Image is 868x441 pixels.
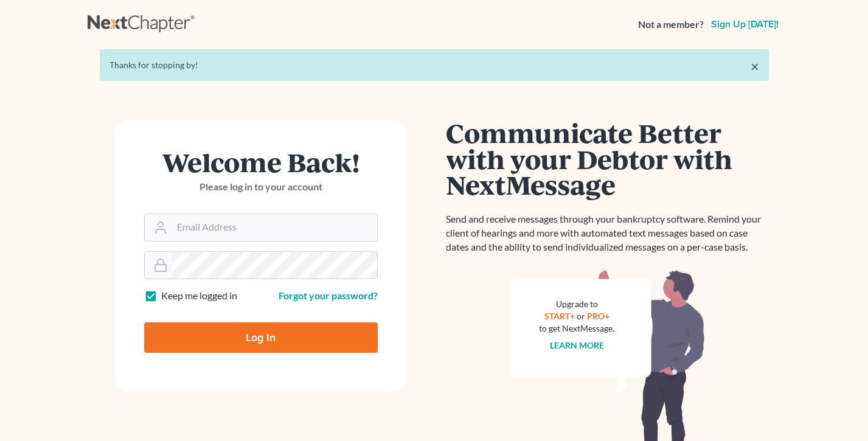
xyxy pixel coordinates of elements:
div: Thanks for stopping by! [109,59,759,71]
div: to get NextMessage. [540,322,615,335]
a: PRO+ [587,311,609,321]
a: Sign up [DATE]! [709,19,781,29]
div: Upgrade to [540,298,615,310]
a: Learn more [550,340,604,350]
a: Forgot your password? [279,290,378,301]
input: Log In [144,322,378,353]
p: Please log in to your account [144,180,378,194]
h1: Welcome Back! [144,149,378,175]
h1: Communicate Better with your Debtor with NextMessage [446,120,769,198]
a: START+ [544,311,575,321]
p: Send and receive messages through your bankruptcy software. Remind your client of hearings and mo... [446,212,769,254]
a: × [751,59,759,74]
input: Email Address [172,214,377,241]
label: Keep me logged in [161,289,237,303]
strong: Not a member? [638,18,704,32]
span: or [577,311,585,321]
